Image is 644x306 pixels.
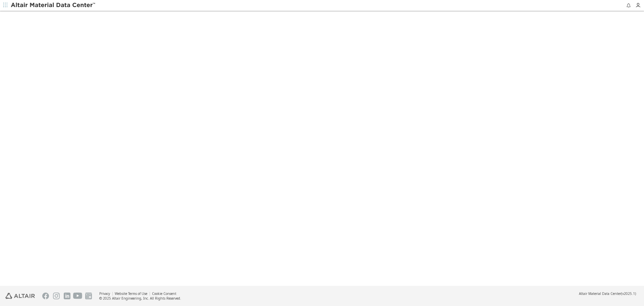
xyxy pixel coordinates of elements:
[99,291,110,296] a: Privacy
[579,291,636,296] div: (v2025.1)
[579,291,621,296] span: Altair Material Data Center
[11,2,96,9] img: Altair Material Data Center
[5,293,35,299] img: Altair Engineering
[115,291,147,296] a: Website Terms of Use
[152,291,176,296] a: Cookie Consent
[99,296,181,301] div: © 2025 Altair Engineering, Inc. All Rights Reserved.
